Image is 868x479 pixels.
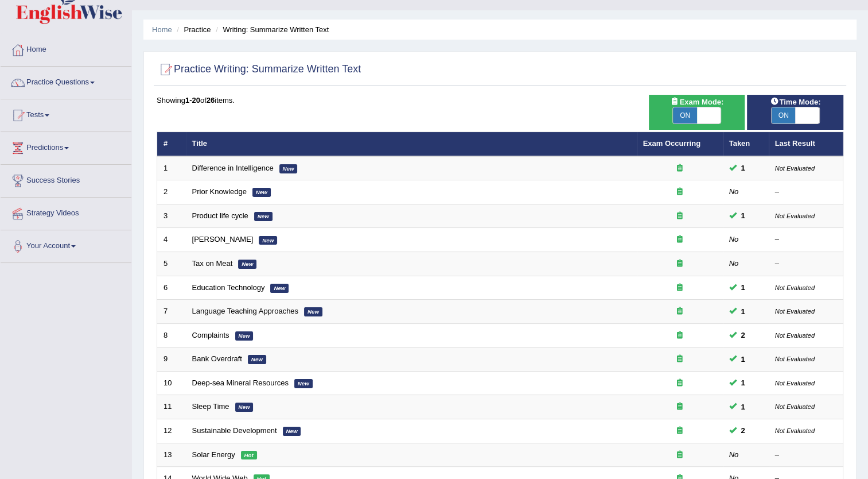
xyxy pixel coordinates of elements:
em: Hot [241,451,257,460]
a: Prior Knowledge [192,187,247,196]
div: Exam occurring question [643,330,717,341]
td: 13 [157,443,186,467]
a: Your Account [1,230,131,259]
td: 8 [157,323,186,347]
span: Exam Mode: [665,96,727,108]
span: You can still take this question [737,162,750,174]
td: 12 [157,419,186,443]
span: You can still take this question [737,424,750,436]
a: Language Teaching Approaches [192,307,299,315]
div: Exam occurring question [643,211,717,222]
em: No [729,450,739,459]
span: You can still take this question [737,353,750,365]
span: You can still take this question [737,401,750,413]
em: New [238,260,256,269]
div: Exam occurring question [643,401,717,412]
div: Exam occurring question [643,283,717,293]
div: – [775,450,837,461]
a: Exam Occurring [643,139,700,148]
a: Solar Energy [192,450,235,459]
a: Sleep Time [192,402,229,411]
th: Title [186,132,637,156]
b: 1-20 [185,96,200,105]
small: Not Evaluated [775,427,815,434]
a: Practice Questions [1,67,131,95]
td: 6 [157,276,186,300]
span: You can still take this question [737,377,750,389]
small: Not Evaluated [775,403,815,410]
td: 3 [157,204,186,228]
span: You can still take this question [737,210,750,222]
span: Time Mode: [765,96,825,108]
em: No [729,259,739,268]
a: Sustainable Development [192,426,277,435]
small: Not Evaluated [775,380,815,387]
div: Exam occurring question [643,426,717,436]
a: Home [152,25,172,34]
a: Complaints [192,331,229,339]
span: You can still take this question [737,329,750,341]
a: Bank Overdraft [192,354,242,363]
em: New [304,307,322,316]
div: Showing of items. [157,95,843,106]
small: Not Evaluated [775,213,815,219]
div: – [775,258,837,269]
a: Tests [1,99,131,128]
li: Practice [174,24,211,35]
div: Exam occurring question [643,234,717,245]
td: 10 [157,371,186,395]
em: New [270,284,289,293]
td: 4 [157,228,186,252]
em: No [729,187,739,196]
a: Success Stories [1,165,131,194]
div: Exam occurring question [643,306,717,317]
a: Predictions [1,132,131,161]
a: Education Technology [192,283,265,292]
em: New [248,355,266,364]
span: ON [673,107,697,123]
em: New [235,331,254,341]
small: Not Evaluated [775,332,815,339]
small: Not Evaluated [775,308,815,315]
a: Difference in Intelligence [192,164,274,172]
em: New [294,379,313,388]
em: New [283,427,301,436]
a: [PERSON_NAME] [192,235,254,244]
small: Not Evaluated [775,356,815,362]
td: 1 [157,156,186,180]
h2: Practice Writing: Summarize Written Text [157,61,361,78]
span: You can still take this question [737,306,750,318]
em: New [259,236,277,245]
td: 9 [157,347,186,372]
a: Home [1,34,131,63]
small: Not Evaluated [775,165,815,172]
div: Exam occurring question [643,187,717,198]
em: New [235,403,254,412]
div: Exam occurring question [643,378,717,389]
td: 2 [157,180,186,204]
td: 11 [157,395,186,419]
a: Strategy Videos [1,198,131,226]
li: Writing: Summarize Written Text [213,24,329,35]
div: Show exams occurring in exams [649,95,745,130]
em: New [252,188,271,197]
div: Exam occurring question [643,450,717,461]
a: Deep-sea Mineral Resources [192,378,289,387]
th: Last Result [769,132,843,156]
a: Tax on Meat [192,259,233,268]
a: Product life cycle [192,211,248,220]
div: Exam occurring question [643,354,717,365]
em: New [279,164,298,173]
th: Taken [723,132,769,156]
em: No [729,235,739,244]
div: Exam occurring question [643,258,717,269]
span: ON [772,107,796,123]
small: Not Evaluated [775,284,815,291]
span: You can still take this question [737,281,750,293]
td: 7 [157,300,186,324]
div: – [775,187,837,198]
th: # [157,132,186,156]
div: Exam occurring question [643,163,717,174]
b: 26 [207,96,215,105]
div: – [775,234,837,245]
